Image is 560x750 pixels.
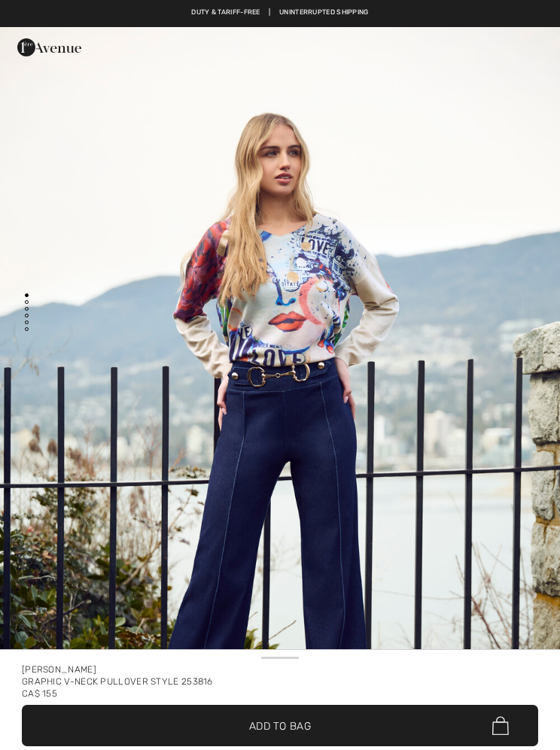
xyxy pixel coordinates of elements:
[17,32,81,62] img: 1ère Avenue
[22,663,538,676] div: [PERSON_NAME]
[22,705,538,746] button: Add to Bag
[22,676,538,688] div: Graphic V-neck Pullover Style 253816
[17,41,81,53] a: 1ère Avenue
[22,688,57,699] span: CA$ 155
[492,716,509,736] img: Bag.svg
[249,718,311,733] span: Add to Bag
